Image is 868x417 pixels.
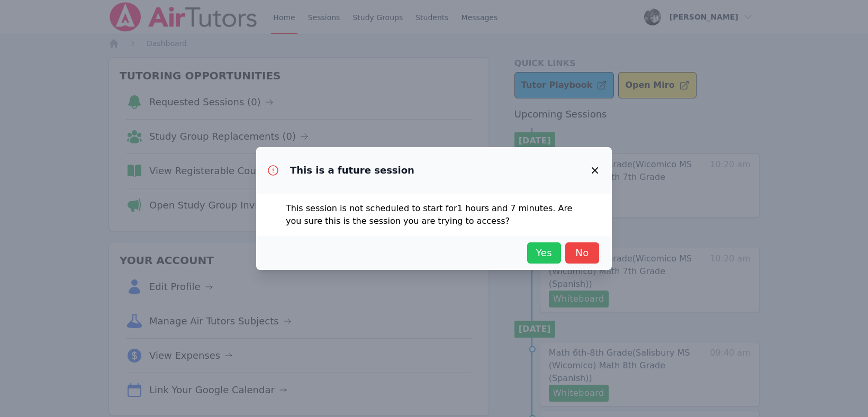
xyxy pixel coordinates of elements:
p: This session is not scheduled to start for 1 hours and 7 minutes . Are you sure this is the sessi... [286,202,582,228]
h3: This is a future session [290,164,414,177]
button: Yes [527,242,561,264]
button: No [565,242,599,264]
span: Yes [532,246,556,260]
span: No [571,246,594,260]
